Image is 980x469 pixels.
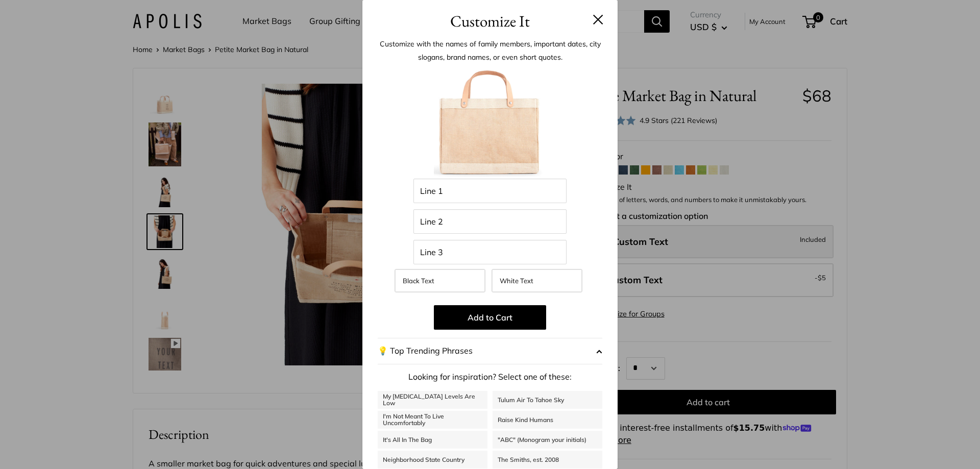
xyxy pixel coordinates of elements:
span: White Text [500,277,533,285]
h3: Customize It [378,9,602,33]
a: Raise Kind Humans [493,411,602,429]
a: Neighborhood State Country [378,451,487,468]
span: Black Text [403,277,434,285]
label: Black Text [395,269,485,292]
a: I'm Not Meant To Live Uncomfortably [378,411,487,429]
button: Add to Cart [434,305,546,330]
p: Customize with the names of family members, important dates, city slogans, brand names, or even s... [378,37,602,64]
a: It's All In The Bag [378,431,487,449]
p: Looking for inspiration? Select one of these: [378,369,602,385]
a: The Smiths, est. 2008 [493,451,602,468]
a: Tulum Air To Tahoe Sky [493,391,602,409]
button: 💡 Top Trending Phrases [378,338,602,364]
img: petitemarketbagweb.001.jpeg [434,66,546,179]
label: White Text [492,269,582,292]
a: "ABC" (Monogram your initials) [493,431,602,449]
a: My [MEDICAL_DATA] Levels Are Low [378,391,487,409]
